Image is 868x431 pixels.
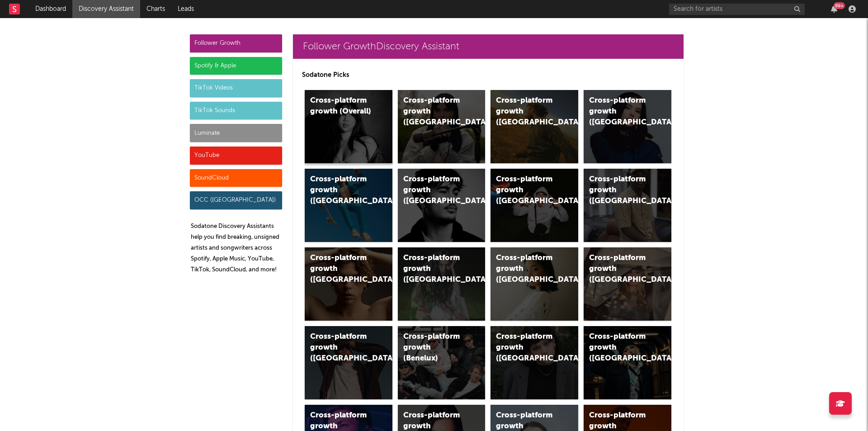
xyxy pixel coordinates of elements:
a: Cross-platform growth ([GEOGRAPHIC_DATA]) [584,169,671,242]
div: Cross-platform growth ([GEOGRAPHIC_DATA]) [589,174,651,207]
div: TikTok Sounds [190,102,282,120]
div: Cross-platform growth ([GEOGRAPHIC_DATA]) [403,95,465,128]
a: Cross-platform growth ([GEOGRAPHIC_DATA]) [398,90,486,163]
div: Cross-platform growth ([GEOGRAPHIC_DATA]) [310,253,372,285]
div: Luminate [190,124,282,142]
div: Cross-platform growth ([GEOGRAPHIC_DATA]) [496,332,557,364]
a: Cross-platform growth ([GEOGRAPHIC_DATA]) [491,247,578,321]
div: Cross-platform growth ([GEOGRAPHIC_DATA]) [403,174,465,207]
a: Cross-platform growth (Benelux) [398,326,486,399]
div: Cross-platform growth ([GEOGRAPHIC_DATA]) [589,253,651,285]
a: Cross-platform growth ([GEOGRAPHIC_DATA]) [305,247,392,321]
input: Search for artists [669,4,805,15]
div: Cross-platform growth ([GEOGRAPHIC_DATA]/GSA) [496,174,557,207]
a: Cross-platform growth ([GEOGRAPHIC_DATA]) [584,90,671,163]
div: Cross-platform growth ([GEOGRAPHIC_DATA]) [589,95,651,128]
a: Cross-platform growth ([GEOGRAPHIC_DATA]) [305,326,392,399]
a: Cross-platform growth (Overall) [305,90,392,163]
div: YouTube [190,147,282,165]
div: Cross-platform growth ([GEOGRAPHIC_DATA]) [310,174,372,207]
div: Cross-platform growth ([GEOGRAPHIC_DATA]) [496,95,557,128]
div: Cross-platform growth ([GEOGRAPHIC_DATA]) [310,332,372,364]
p: Sodatone Picks [302,70,675,81]
div: Cross-platform growth (Benelux) [403,332,465,364]
a: Cross-platform growth ([GEOGRAPHIC_DATA]) [491,90,578,163]
div: Cross-platform growth (Overall) [310,95,372,117]
div: TikTok Videos [190,79,282,97]
div: 99 + [834,2,845,9]
a: Cross-platform growth ([GEOGRAPHIC_DATA]/GSA) [491,169,578,242]
a: Cross-platform growth ([GEOGRAPHIC_DATA]) [398,169,486,242]
a: Cross-platform growth ([GEOGRAPHIC_DATA]) [491,326,578,399]
div: Cross-platform growth ([GEOGRAPHIC_DATA]) [496,253,557,285]
a: Cross-platform growth ([GEOGRAPHIC_DATA]) [305,169,392,242]
a: Follower GrowthDiscovery Assistant [293,34,684,59]
div: Cross-platform growth ([GEOGRAPHIC_DATA]) [403,253,465,285]
div: Cross-platform growth ([GEOGRAPHIC_DATA]) [589,332,651,364]
div: Spotify & Apple [190,57,282,75]
div: SoundCloud [190,169,282,187]
div: OCC ([GEOGRAPHIC_DATA]) [190,191,282,209]
div: Follower Growth [190,34,282,52]
a: Cross-platform growth ([GEOGRAPHIC_DATA]) [398,247,486,321]
a: Cross-platform growth ([GEOGRAPHIC_DATA]) [584,326,671,399]
button: 99+ [831,5,837,13]
a: Cross-platform growth ([GEOGRAPHIC_DATA]) [584,247,671,321]
p: Sodatone Discovery Assistants help you find breaking, unsigned artists and songwriters across Spo... [191,221,282,275]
